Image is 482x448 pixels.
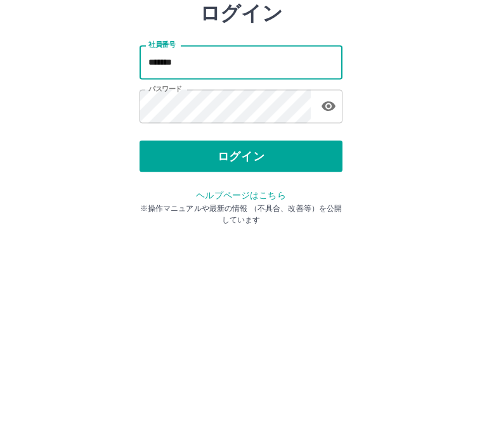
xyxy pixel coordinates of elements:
[148,163,182,172] label: パスワード
[140,281,342,304] p: ※操作マニュアルや最新の情報 （不具合、改善等）を公開しています
[148,118,175,128] label: 社員番号
[140,219,342,251] button: ログイン
[200,80,283,104] h2: ログイン
[196,269,285,279] a: ヘルプページはこちら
